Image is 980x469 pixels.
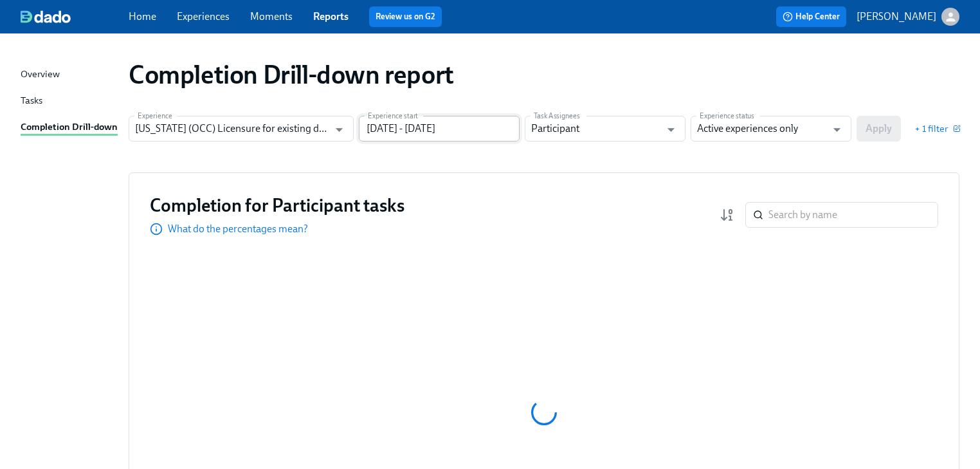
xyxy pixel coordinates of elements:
[661,120,681,140] button: Open
[150,194,404,217] h3: Completion for Participant tasks
[827,120,847,140] button: Open
[21,93,118,109] a: Tasks
[369,6,442,27] button: Review us on G2
[21,67,118,83] a: Overview
[776,6,846,27] button: Help Center
[376,10,435,23] a: Review us on G2
[250,10,293,23] a: Moments
[857,8,959,26] button: [PERSON_NAME]
[768,202,938,228] input: Search by name
[21,10,71,23] img: dado
[783,10,840,23] span: Help Center
[168,222,308,236] p: What do the percentages mean?
[857,10,936,24] p: [PERSON_NAME]
[329,120,349,140] button: Open
[129,59,454,90] h1: Completion Drill-down report
[129,10,156,23] a: Home
[313,10,349,23] a: Reports
[177,10,230,23] a: Experiences
[21,10,129,23] a: dado
[720,207,735,223] svg: Completion rate (low to high)
[914,122,959,135] button: + 1 filter
[21,93,42,109] div: Tasks
[21,120,118,136] div: Completion Drill-down
[21,120,118,136] a: Completion Drill-down
[21,67,60,83] div: Overview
